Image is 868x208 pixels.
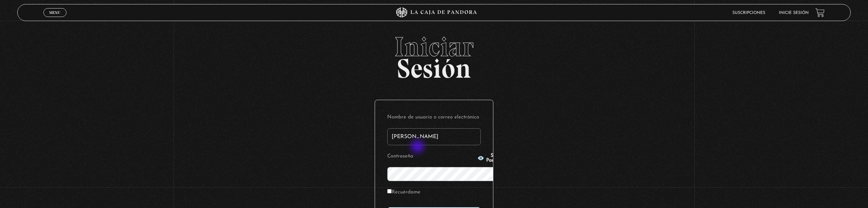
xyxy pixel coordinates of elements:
span: Cerrar [47,16,63,21]
span: Menu [49,11,60,15]
a: Inicie sesión [779,11,809,15]
label: Recuérdame [387,187,420,198]
label: Nombre de usuario o correo electrónico [387,112,481,123]
input: Recuérdame [387,189,392,193]
span: Iniciar [17,33,851,60]
label: Contraseña [387,151,475,162]
a: View your shopping cart [815,8,825,17]
a: Suscripciones [732,11,765,15]
span: Show Password [486,153,506,163]
h2: Sesión [17,33,851,77]
button: Show Password [477,153,506,163]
